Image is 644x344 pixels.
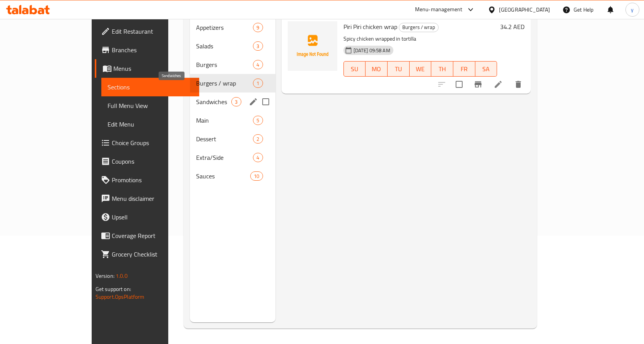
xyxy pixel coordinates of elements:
[95,245,199,264] a: Grocery Checklist
[108,120,193,129] span: Edit Menu
[196,41,253,51] span: Salads
[399,23,438,32] span: Burgers / wrap
[196,134,253,144] span: Dessert
[96,292,145,302] a: Support.OpsPlatform
[113,64,193,73] span: Menus
[343,21,397,33] span: Piri Piri chicken wrap
[478,63,494,75] span: SA
[251,173,262,180] span: 10
[112,194,193,203] span: Menu disclaimer
[231,97,241,106] div: items
[95,41,199,59] a: Branches
[95,22,199,41] a: Edit Restaurant
[253,24,262,31] span: 9
[196,97,231,106] span: Sandwiches
[451,76,467,92] span: Select to update
[196,116,253,125] span: Main
[101,78,199,96] a: Sections
[190,37,275,55] div: Salads3
[248,96,259,108] button: edit
[469,75,487,94] button: Branch-specific-item
[116,271,128,281] span: 1.0.0
[96,284,131,294] span: Get support on:
[112,45,193,55] span: Branches
[253,61,262,68] span: 4
[453,61,475,77] button: FR
[410,61,432,77] button: WE
[475,61,497,77] button: SA
[253,153,263,162] div: items
[112,212,193,222] span: Upsell
[388,61,410,77] button: TU
[232,98,241,106] span: 3
[196,23,253,32] div: Appetizers
[190,130,275,148] div: Dessert2
[95,59,199,78] a: Menus
[509,75,528,94] button: delete
[350,47,393,54] span: [DATE] 09:58 AM
[253,79,263,88] div: items
[190,15,275,188] nav: Menu sections
[101,96,199,115] a: Full Menu View
[253,154,262,161] span: 4
[95,189,199,208] a: Menu disclaimer
[96,271,114,281] span: Version:
[494,80,503,89] a: Edit menu item
[196,60,253,69] span: Burgers
[391,63,407,75] span: TU
[347,63,363,75] span: SU
[112,250,193,259] span: Grocery Checklist
[253,80,262,87] span: 1
[95,152,199,171] a: Coupons
[399,23,439,32] div: Burgers / wrap
[190,55,275,74] div: Burgers4
[108,101,193,110] span: Full Menu View
[415,5,463,14] div: Menu-management
[112,157,193,166] span: Coupons
[413,63,429,75] span: WE
[366,61,388,77] button: MO
[95,226,199,245] a: Coverage Report
[196,79,253,88] span: Burgers / wrap
[369,63,384,75] span: MO
[499,5,550,14] div: [GEOGRAPHIC_DATA]
[112,175,193,185] span: Promotions
[190,167,275,185] div: Sauces10
[253,117,262,124] span: 5
[190,148,275,167] div: Extra/Side4
[95,133,199,152] a: Choice Groups
[253,135,262,143] span: 2
[190,18,275,37] div: Appetizers9
[112,138,193,147] span: Choice Groups
[343,61,366,77] button: SU
[431,61,453,77] button: TH
[253,43,262,50] span: 3
[500,21,524,32] h6: 34.2 AED
[434,63,450,75] span: TH
[95,171,199,189] a: Promotions
[343,34,497,44] p: Spicy chicken wrapped in tortilla
[190,92,275,111] div: Sandwiches3edit
[112,231,193,240] span: Coverage Report
[112,27,193,36] span: Edit Restaurant
[250,171,263,181] div: items
[631,5,634,14] span: y
[253,41,263,51] div: items
[101,115,199,133] a: Edit Menu
[456,63,472,75] span: FR
[190,74,275,92] div: Burgers / wrap1
[253,134,263,144] div: items
[196,171,250,181] span: Sauces
[108,82,193,92] span: Sections
[288,21,337,71] img: Piri Piri chicken wrap
[253,23,263,32] div: items
[190,111,275,130] div: Main5
[196,153,253,162] span: Extra/Side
